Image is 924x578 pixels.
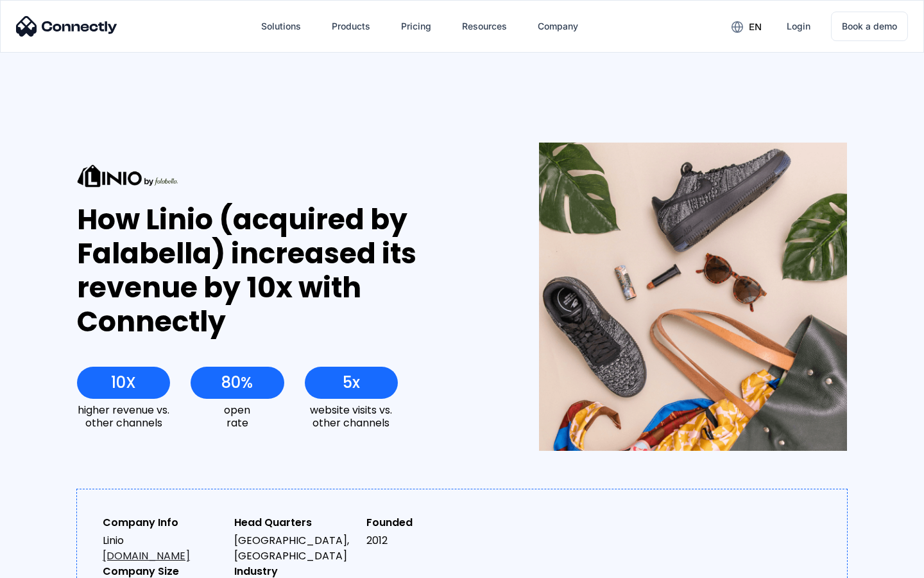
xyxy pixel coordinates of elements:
div: 80% [221,374,253,392]
div: Head Quarters [234,515,355,530]
div: Products [332,17,370,35]
div: [GEOGRAPHIC_DATA], [GEOGRAPHIC_DATA] [234,533,355,564]
div: Login [787,17,810,35]
div: website visits vs. other channels [305,404,398,428]
img: Connectly Logo [16,16,117,37]
div: 10X [111,374,136,392]
div: Linio [103,533,224,564]
div: 5x [343,374,360,392]
ul: Language list [26,556,77,574]
a: Pricing [391,11,441,42]
div: Solutions [261,17,301,35]
div: en [749,18,762,36]
div: Company Info [103,515,224,530]
div: Company [538,17,578,35]
div: Founded [366,515,488,530]
a: Book a demo [831,12,908,41]
div: How Linio (acquired by Falabella) increased its revenue by 10x with Connectly [77,203,492,338]
div: 2012 [366,533,488,548]
div: Pricing [401,17,431,35]
a: Login [776,11,821,42]
a: [DOMAIN_NAME] [103,548,190,563]
div: open rate [191,404,284,428]
div: higher revenue vs. other channels [77,404,170,428]
div: Resources [462,17,507,35]
aside: Language selected: English [13,556,77,574]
